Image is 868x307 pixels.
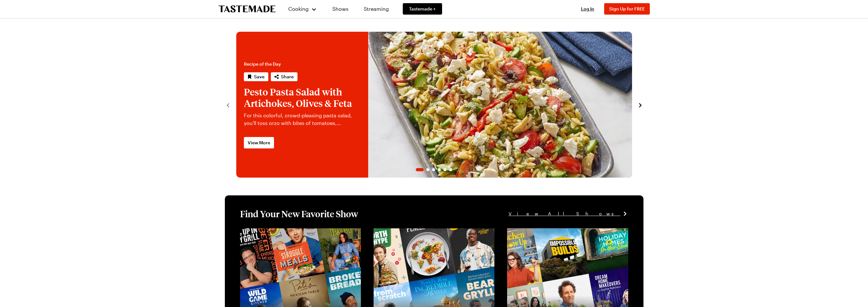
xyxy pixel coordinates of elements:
[236,32,632,178] div: 1 / 6
[426,168,429,171] span: Go to slide 2
[637,101,643,108] button: navigate to next item
[219,5,276,13] a: To Tastemade Home Page
[449,168,452,171] span: Go to slide 6
[438,168,441,171] span: Go to slide 4
[581,6,594,11] span: Log In
[288,1,317,16] button: Cooking
[403,3,442,15] a: Tastemade +
[281,74,294,80] span: Share
[443,168,447,171] span: Go to slide 5
[604,3,650,15] button: Sign Up for FREE
[240,208,358,219] h1: Find Your New Favorite Show
[575,6,600,12] button: Log In
[609,6,645,11] span: Sign Up for FREE
[416,168,424,171] span: Go to slide 1
[432,168,435,171] span: Go to slide 3
[248,140,270,146] span: View More
[374,229,460,235] a: View full content for [object Object]
[244,72,268,81] button: Save recipe
[509,210,628,217] a: View All Shows
[240,229,327,235] a: View full content for [object Object]
[271,72,297,81] button: Share
[409,6,436,12] span: Tastemade +
[254,74,264,80] span: Save
[225,101,231,108] button: navigate to previous item
[507,229,594,235] a: View full content for [object Object]
[244,137,274,148] a: View More
[509,210,621,217] span: View All Shows
[288,6,309,12] span: Cooking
